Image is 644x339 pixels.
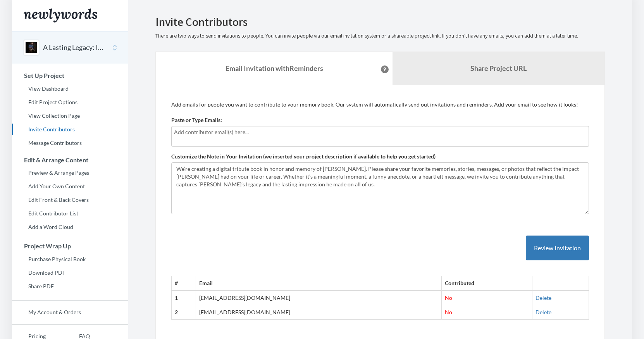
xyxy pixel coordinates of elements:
input: Add contributor email(s) here... [174,128,586,136]
a: Edit Contributor List [12,208,128,219]
a: Purchase Physical Book [12,253,128,265]
a: My Account & Orders [12,306,128,318]
p: Add emails for people you want to contribute to your memory book. Our system will automatically s... [171,101,589,108]
a: Message Contributors [12,137,128,149]
a: Edit Front & Back Covers [12,194,128,206]
th: 2 [172,305,196,320]
img: Newlywords logo [24,9,97,22]
td: [EMAIL_ADDRESS][DOMAIN_NAME] [196,291,441,305]
td: [EMAIL_ADDRESS][DOMAIN_NAME] [196,305,441,320]
a: Download PDF [12,267,128,279]
th: # [172,276,196,291]
h3: Set Up Project [12,72,128,79]
span: No [445,309,452,315]
button: Review Invitation [526,236,589,261]
th: 1 [172,291,196,305]
th: Contributed [442,276,532,291]
a: View Dashboard [12,83,128,95]
button: A Lasting Legacy: In Memory of [PERSON_NAME] [43,43,106,53]
strong: Email Invitation with Reminders [226,64,323,72]
th: Email [196,276,441,291]
b: Share Project URL [470,64,527,72]
p: There are two ways to send invitations to people. You can invite people via our email invitation ... [155,32,605,40]
h3: Project Wrap Up [12,243,128,250]
a: View Collection Page [12,110,128,122]
span: No [445,294,452,301]
a: Edit Project Options [12,96,128,108]
a: Delete [536,294,551,301]
a: Invite Contributors [12,124,128,135]
a: Preview & Arrange Pages [12,167,128,179]
textarea: We’re creating a digital tribute book in honor and memory of [PERSON_NAME]. Please share your fav... [171,162,589,214]
a: Share PDF [12,280,128,292]
a: Add Your Own Content [12,181,128,192]
h2: Invite Contributors [155,15,605,28]
label: Paste or Type Emails: [171,116,222,124]
a: Add a Word Cloud [12,221,128,233]
h3: Edit & Arrange Content [12,157,128,163]
a: Delete [536,309,551,315]
label: Customize the Note in Your Invitation (we inserted your project description if available to help ... [171,153,436,160]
